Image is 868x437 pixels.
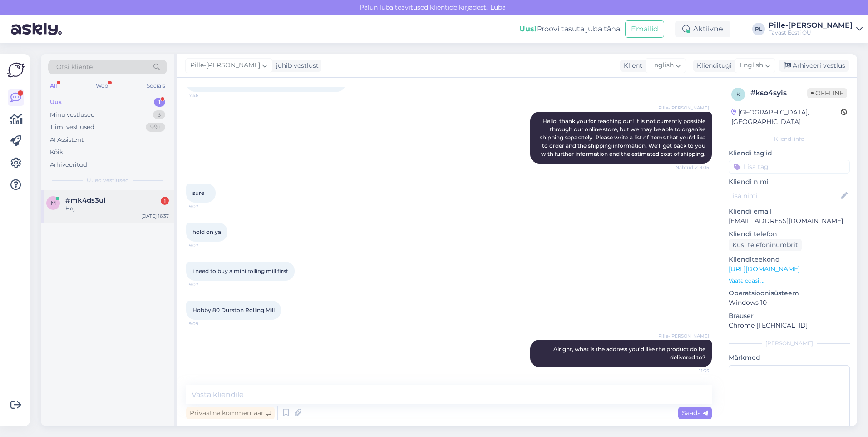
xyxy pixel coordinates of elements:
[729,177,850,187] p: Kliendi nimi
[192,268,288,274] span: i need to buy a mini rolling mill first
[769,22,863,36] a: Pille-[PERSON_NAME]Tavast Eesti OÜ
[192,228,221,235] span: hold on ya
[675,367,709,374] span: 11:35
[50,110,95,119] div: Minu vestlused
[729,353,850,363] p: Märkmed
[750,88,807,99] div: # kso4syis
[807,88,847,98] span: Offline
[189,320,223,327] span: 9:09
[189,242,223,249] span: 9:07
[729,265,800,273] a: [URL][DOMAIN_NAME]
[729,191,839,201] input: Lisa nimi
[729,239,802,251] div: Küsi telefoninumbrit
[729,321,850,330] p: Chrome [TECHNICAL_ID]
[192,189,204,196] span: sure
[553,346,707,361] span: Alright, what is the address you'd like the product do be delivered to?
[729,339,850,348] div: [PERSON_NAME]
[50,98,62,107] div: Uus
[146,123,165,132] div: 99+
[153,110,165,119] div: 3
[675,164,709,171] span: Nähtud ✓ 9:05
[189,203,223,210] span: 9:07
[779,60,849,72] div: Arhiveeri vestlus
[752,23,765,35] div: PL
[693,61,732,70] div: Klienditugi
[154,98,165,107] div: 1
[729,229,850,239] p: Kliendi telefon
[51,199,56,206] span: m
[729,207,850,216] p: Kliendi email
[736,91,740,98] span: k
[769,22,853,29] div: Pille-[PERSON_NAME]
[161,197,169,205] div: 1
[87,176,129,184] span: Uued vestlused
[50,160,87,169] div: Arhiveeritud
[186,407,275,419] div: Privaatne kommentaar
[658,104,709,111] span: Pille-[PERSON_NAME]
[519,25,537,33] b: Uus!
[65,196,105,204] span: #mk4ds3ul
[141,213,169,219] div: [DATE] 16:37
[50,123,94,132] div: Tiimi vestlused
[729,135,850,143] div: Kliendi info
[625,20,664,38] button: Emailid
[729,288,850,298] p: Operatsioonisüsteem
[65,204,169,213] div: Hej,
[56,62,93,72] span: Otsi kliente
[729,160,850,174] input: Lisa tag
[7,61,25,79] img: Askly Logo
[650,60,674,70] span: English
[729,298,850,308] p: Windows 10
[488,3,508,11] span: Luba
[50,148,63,157] div: Kõik
[658,333,709,339] span: Pille-[PERSON_NAME]
[740,60,763,70] span: English
[729,311,850,321] p: Brauser
[272,61,319,70] div: juhib vestlust
[50,135,84,144] div: AI Assistent
[729,149,850,158] p: Kliendi tag'id
[682,409,708,417] span: Saada
[729,255,850,264] p: Klienditeekond
[519,24,621,35] div: Proovi tasuta juba täna:
[94,80,110,92] div: Web
[145,80,167,92] div: Socials
[48,80,59,92] div: All
[189,281,223,288] span: 9:07
[192,307,275,313] span: Hobby 80 Durston Rolling Mill
[540,118,707,157] span: Hello, thank you for reaching out! It is not currently possible through our online store, but we ...
[731,108,841,127] div: [GEOGRAPHIC_DATA], [GEOGRAPHIC_DATA]
[729,277,850,285] p: Vaata edasi ...
[729,216,850,226] p: [EMAIL_ADDRESS][DOMAIN_NAME]
[189,92,223,99] span: 7:46
[190,60,260,70] span: Pille-[PERSON_NAME]
[620,61,642,70] div: Klient
[769,29,853,36] div: Tavast Eesti OÜ
[675,21,730,37] div: Aktiivne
